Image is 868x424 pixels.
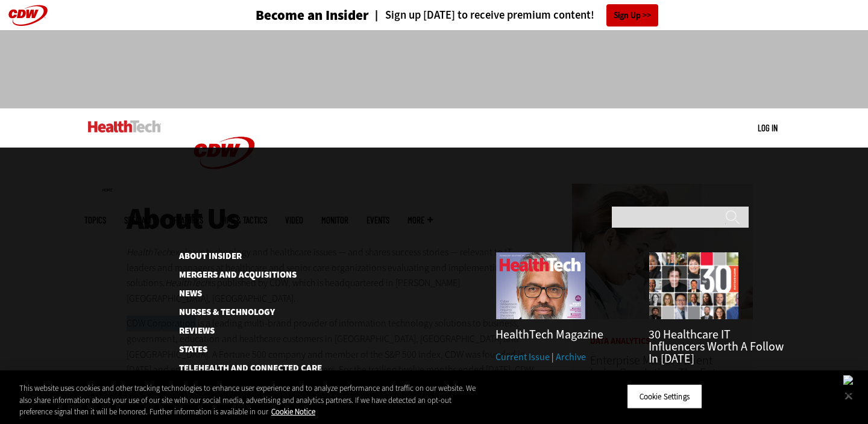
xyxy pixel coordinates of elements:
div: User menu [758,122,778,134]
a: Sign Up [606,4,658,26]
a: Sign up [DATE] to receive premium content! [369,10,594,21]
a: Log in [758,122,778,133]
a: States [179,345,303,354]
a: Current Issue [495,351,550,363]
a: Archive [556,351,586,363]
span: | [552,351,554,363]
a: More information about your privacy [271,407,315,417]
a: Become an Insider [210,8,369,22]
a: Mergers and Acquisitions [179,270,303,279]
a: 30 Healthcare IT Influencers Worth a Follow in [DATE] [649,326,784,367]
button: Cookie Settings [627,384,702,409]
img: collage of influencers [649,252,739,320]
h3: HealthTech Magazine [495,329,631,341]
a: Reviews [179,326,303,335]
iframe: advertisement [215,42,653,96]
a: Nurses & Technology [179,308,303,317]
div: This website uses cookies and other tracking technologies to enhance user experience and to analy... [19,382,477,418]
h3: Become an Insider [256,8,369,22]
a: Telehealth and Connected Care [179,364,303,373]
a: About Insider [179,252,303,261]
img: Home [179,108,269,198]
a: News [179,289,303,298]
img: Home [88,120,161,132]
button: Close [835,382,862,409]
img: Fall 2025 Cover [495,252,586,320]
